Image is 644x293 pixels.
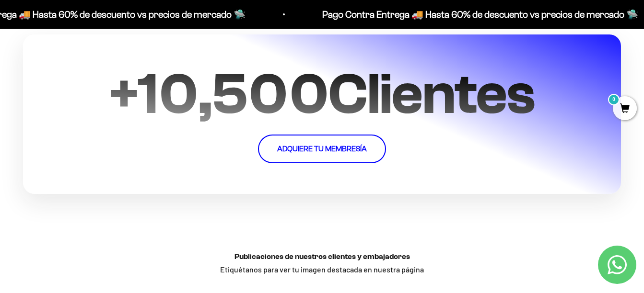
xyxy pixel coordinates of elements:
span: + Clientes [109,61,535,126]
mark: 0 [608,94,620,105]
a: ADQUIERE TU MEMBRESÍA [258,135,386,163]
p: Pago Contra Entrega 🚚 Hasta 60% de descuento vs precios de mercado 🛸 [142,7,458,22]
a: 0 [613,104,637,114]
div: Etiquétanos para ver tu imagen destacada en nuestra página [82,242,562,285]
span: 10,500 [137,61,328,126]
h3: Publicaciones de nuestros clientes y embajadores [92,251,552,262]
